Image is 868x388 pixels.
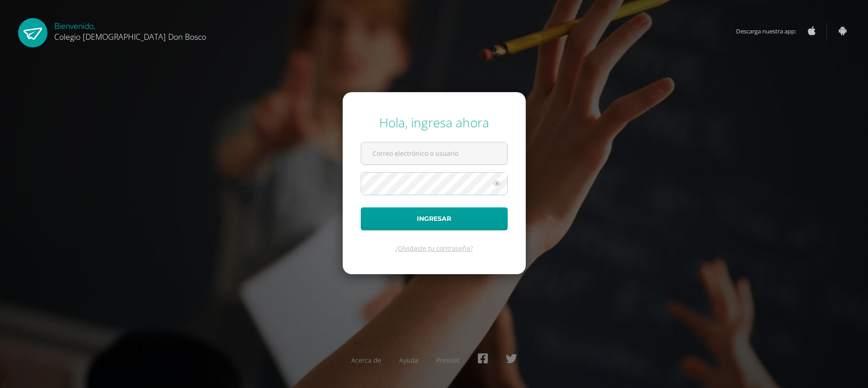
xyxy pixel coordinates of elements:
span: Colegio [DEMOGRAPHIC_DATA] Don Bosco [54,31,206,42]
div: Hola, ingresa ahora [361,114,508,131]
div: Bienvenido, [54,18,206,42]
a: Ayuda [399,356,418,365]
a: Presskit [436,356,460,365]
button: Ingresar [361,207,508,230]
span: Descarga nuestra app: [736,23,805,40]
a: ¿Olvidaste tu contraseña? [395,244,473,252]
a: Acerca de [351,356,381,365]
input: Correo electrónico o usuario [361,142,507,164]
